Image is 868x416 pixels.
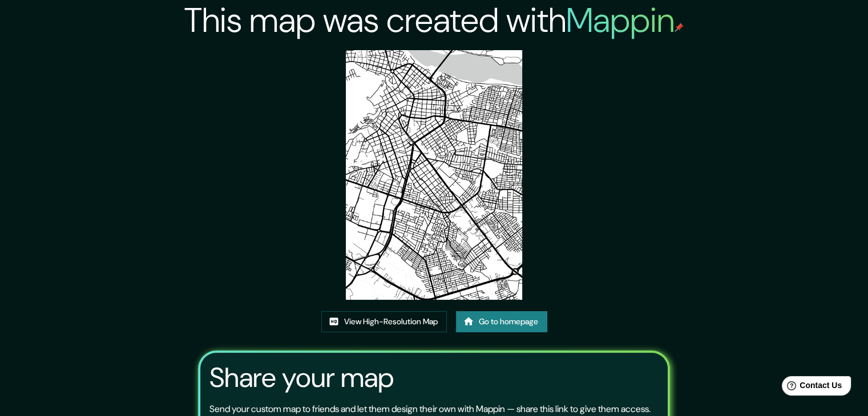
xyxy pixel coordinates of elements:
a: View High-Resolution Map [321,311,447,332]
img: created-map [346,50,523,300]
h3: Share your map [209,362,394,394]
img: mappin-pin [675,23,684,32]
p: Send your custom map to friends and let them design their own with Mappin — share this link to gi... [209,402,651,416]
a: Go to homepage [456,311,547,332]
iframe: Help widget launcher [766,372,855,403]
